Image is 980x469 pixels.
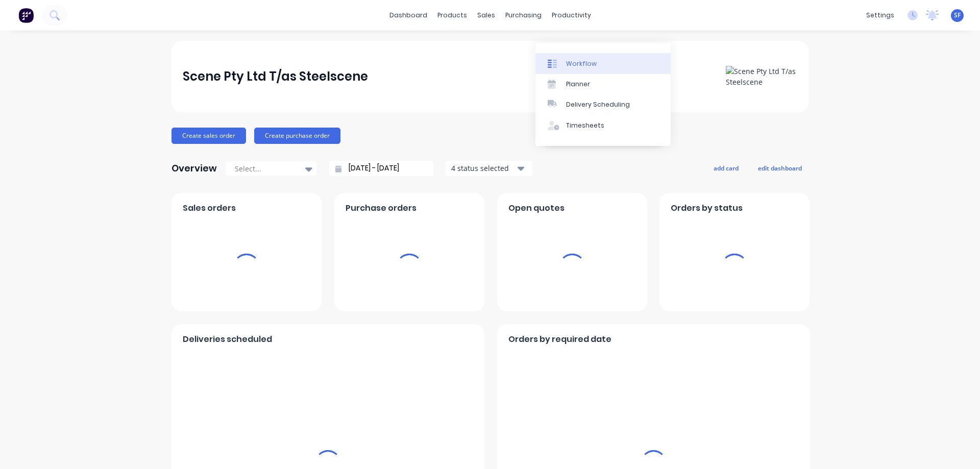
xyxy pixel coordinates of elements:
div: purchasing [500,8,547,23]
div: Planner [566,80,590,89]
div: 4 status selected [451,163,516,174]
div: Workflow [566,59,597,68]
div: Delivery Scheduling [566,100,630,109]
div: sales [472,8,500,23]
img: Scene Pty Ltd T/as Steelscene [726,66,797,87]
span: Orders by status [671,202,743,214]
div: Overview [171,158,217,179]
span: Purchase orders [346,202,416,214]
button: Create sales order [171,128,246,144]
div: productivity [547,8,596,23]
div: Scene Pty Ltd T/as Steelscene [183,66,368,87]
span: Open quotes [508,202,565,214]
button: edit dashboard [751,161,808,175]
img: Factory [18,8,34,23]
span: Deliveries scheduled [183,333,272,345]
div: products [432,8,472,23]
span: SF [954,11,961,20]
a: dashboard [384,8,432,23]
a: Planner [535,74,671,94]
button: add card [707,161,745,175]
span: Orders by required date [508,333,611,345]
a: Delivery Scheduling [535,94,671,115]
a: Workflow [535,53,671,73]
a: Timesheets [535,115,671,136]
div: settings [861,8,899,23]
div: Timesheets [566,121,604,130]
button: 4 status selected [446,161,532,176]
button: Create purchase order [254,128,340,144]
span: Sales orders [183,202,236,214]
